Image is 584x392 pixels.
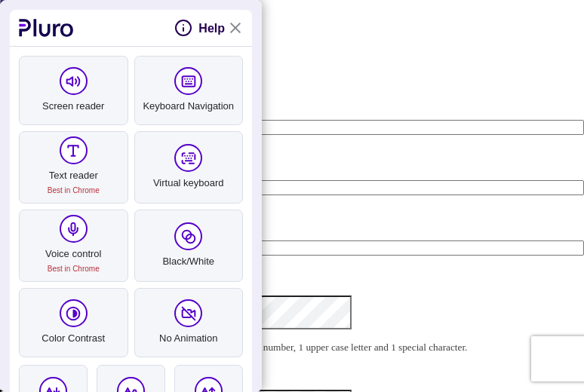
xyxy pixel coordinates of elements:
span: Black/White [137,254,241,269]
a: Voice controlBest in Chrome [19,210,128,282]
button: help on pluro Toolbar functionality [174,19,225,37]
span: Voice control [21,247,126,277]
a: to pluro website [19,19,74,37]
span: Screen reader [21,99,126,114]
a: Black/White [134,210,244,282]
a: Keyboard Navigation [134,56,244,125]
a: Virtual keyboard [134,131,244,204]
a: Close Accessibility Tool [225,19,243,37]
a: Text readerBest in Chrome [19,131,128,204]
a: Color Contrast [19,288,128,357]
span: Best in Chrome [21,183,126,198]
span: Color Contrast [21,331,126,346]
span: No Animation [137,331,241,346]
a: No Animation [134,288,244,357]
span: Text reader [21,168,126,198]
span: Virtual keyboard [137,176,241,191]
a: Screen reader [19,56,128,125]
svg: Help [174,19,192,37]
span: Best in Chrome [21,262,126,277]
span: Keyboard Navigation [137,99,241,114]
